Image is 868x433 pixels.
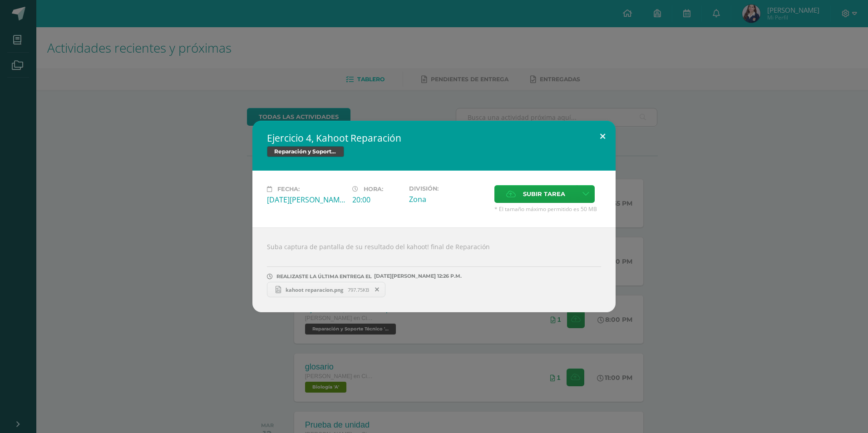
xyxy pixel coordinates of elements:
span: Fecha: [277,186,300,192]
label: División: [409,185,487,192]
a: kahoot reparacion.png 797.75KB [267,282,385,297]
span: kahoot reparacion.png [281,286,348,293]
div: 20:00 [352,195,402,205]
span: Reparación y Soporte Técnico [267,146,344,157]
div: [DATE][PERSON_NAME] [267,195,345,205]
span: * El tamaño máximo permitido es 50 MB [494,205,601,213]
h2: Ejercicio 4, Kahoot Reparación [267,132,601,144]
button: Close (Esc) [590,121,616,152]
div: Suba captura de pantalla de su resultado del kahoot! final de Reparación [252,227,616,312]
span: Hora: [364,186,383,192]
span: Subir tarea [523,186,565,202]
span: REALIZASTE LA ÚLTIMA ENTREGA EL [276,273,372,280]
span: 797.75KB [348,286,369,293]
div: Zona [409,194,487,204]
span: Remover entrega [370,285,385,295]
